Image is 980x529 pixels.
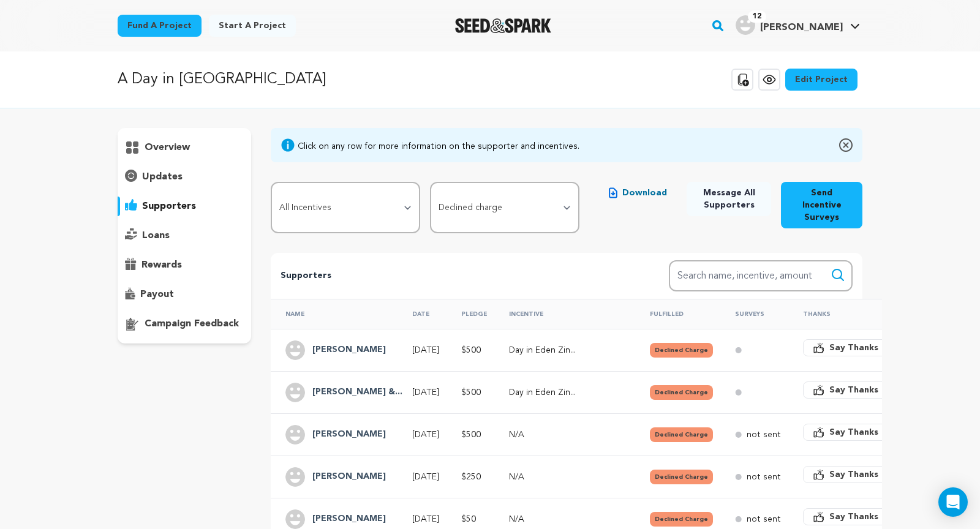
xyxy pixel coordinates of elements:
[285,340,305,360] img: user.png
[298,140,579,152] div: Click on any row for more information on the supporter and incentives.
[285,467,305,487] img: user.png
[455,18,551,33] a: Seed&Spark Homepage
[747,429,781,441] p: not sent
[829,426,878,438] span: Say Thanks
[285,383,305,402] img: user.png
[509,471,628,483] p: N/A
[118,285,251,304] button: payout
[145,140,190,155] p: overview
[720,299,788,329] th: Surveys
[312,343,386,358] h4: David Sloan
[733,13,862,35] a: Drinkard J.'s Profile
[461,430,481,439] span: $500
[209,15,296,37] a: Start a project
[281,269,630,283] p: Supporters
[118,69,326,91] p: A Day in [GEOGRAPHIC_DATA]
[118,167,251,187] button: updates
[285,509,305,529] img: user.png
[650,427,713,442] button: Declined Charge
[599,182,677,204] button: Download
[650,385,713,400] button: Declined Charge
[788,299,896,329] th: Thanks
[118,138,251,157] button: overview
[839,138,853,152] img: close-o.svg
[312,512,386,527] h4: Kalani Doyle
[669,260,853,291] input: Search name, incentive, amount
[412,471,439,483] p: [DATE]
[803,508,889,525] button: Say Thanks
[118,15,202,37] a: Fund a project
[412,429,439,441] p: [DATE]
[398,299,447,329] th: Date
[747,471,781,483] p: not sent
[509,386,628,399] p: Day in Eden Zine | Associate Producer | Film Screening
[455,18,551,33] img: Seed&Spark Logo Dark Mode
[285,425,305,445] img: user.png
[142,170,183,184] p: updates
[312,385,402,400] h4: Charity Ryan & Haygood
[803,381,889,399] button: Say Thanks
[461,346,481,355] span: $500
[509,344,628,356] p: Day in Eden Zine | Associate Producer | Film Screening
[412,386,439,399] p: [DATE]
[747,513,781,525] p: not sent
[803,466,889,483] button: Say Thanks
[650,470,713,484] button: Declined Charge
[412,344,439,356] p: [DATE]
[140,287,174,302] p: payout
[118,226,251,246] button: loans
[748,10,766,23] span: 12
[650,512,713,527] button: Declined Charge
[509,513,628,525] p: N/A
[142,228,170,243] p: loans
[509,429,628,441] p: N/A
[447,299,494,329] th: Pledge
[118,255,251,275] button: rewards
[803,424,889,441] button: Say Thanks
[461,388,481,397] span: $500
[312,470,386,484] h4: Shelly Gillyard
[635,299,720,329] th: Fulfilled
[141,258,182,272] p: rewards
[829,511,878,523] span: Say Thanks
[760,23,843,32] span: [PERSON_NAME]
[687,182,771,216] button: Message All Supporters
[733,13,862,39] span: Drinkard J.'s Profile
[829,384,878,396] span: Say Thanks
[803,339,889,356] button: Say Thanks
[312,427,386,442] h4: Diana Kostas
[145,317,239,331] p: campaign feedback
[781,182,862,228] button: Send Incentive Surveys
[118,314,251,334] button: campaign feedback
[461,473,481,481] span: $250
[271,299,398,329] th: Name
[736,15,843,35] div: Drinkard J.'s Profile
[622,187,667,199] span: Download
[461,515,476,523] span: $50
[736,15,755,35] img: user.png
[412,513,439,525] p: [DATE]
[785,69,858,91] a: Edit Project
[650,343,713,358] button: Declined Charge
[118,197,251,216] button: supporters
[494,299,635,329] th: Incentive
[829,468,878,481] span: Say Thanks
[829,342,878,354] span: Say Thanks
[938,487,968,517] div: Open Intercom Messenger
[696,187,761,211] span: Message All Supporters
[142,199,196,214] p: supporters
